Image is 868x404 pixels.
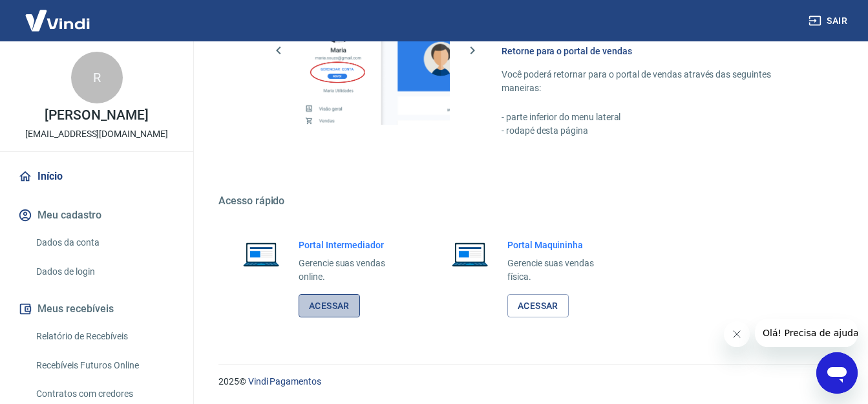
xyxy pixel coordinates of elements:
[71,52,123,103] div: R
[248,376,321,387] a: Vindi Pagamentos
[8,9,109,19] span: Olá! Precisa de ajuda?
[502,111,806,124] p: - parte inferior do menu lateral
[218,375,837,388] p: 2025 ©
[724,321,750,347] iframe: Fechar mensagem
[507,294,569,318] a: Acessar
[502,68,806,95] p: Você poderá retornar para o portal de vendas através das seguintes maneiras:
[31,229,178,256] a: Dados da conta
[31,323,178,350] a: Relatório de Recebíveis
[16,162,178,191] a: Início
[31,352,178,379] a: Recebíveis Futuros Online
[299,294,360,318] a: Acessar
[507,257,613,284] p: Gerencie suas vendas física.
[806,9,852,33] button: Sair
[507,239,613,251] h6: Portal Maquininha
[755,319,858,347] iframe: Mensagem da empresa
[16,295,178,323] button: Meus recebíveis
[16,201,178,229] button: Meu cadastro
[299,239,404,251] h6: Portal Intermediador
[31,259,178,285] a: Dados de login
[299,257,404,284] p: Gerencie suas vendas online.
[25,127,168,141] p: [EMAIL_ADDRESS][DOMAIN_NAME]
[502,124,806,138] p: - rodapé desta página
[45,109,148,122] p: [PERSON_NAME]
[502,45,806,58] h6: Retorne para o portal de vendas
[443,239,497,270] img: Imagem de um notebook aberto
[16,1,100,40] img: Vindi
[234,239,288,270] img: Imagem de um notebook aberto
[218,195,837,207] h5: Acesso rápido
[816,352,858,394] iframe: Botão para abrir a janela de mensagens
